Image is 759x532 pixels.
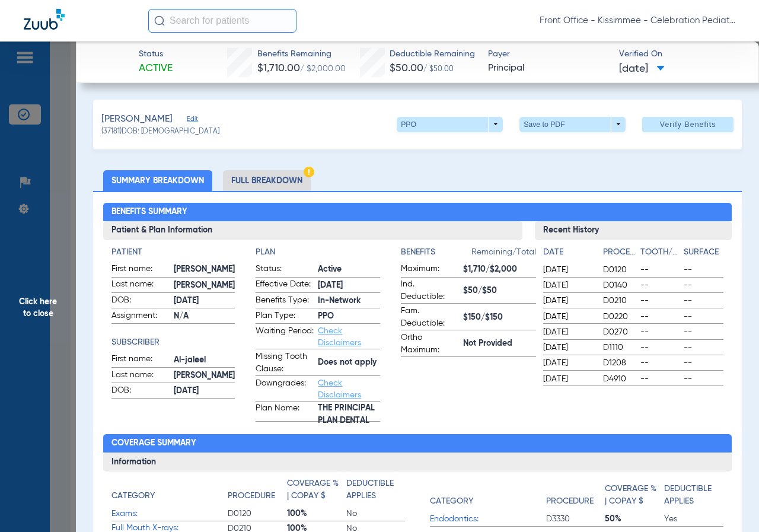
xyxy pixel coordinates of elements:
span: [PERSON_NAME] [101,112,173,127]
span: Last name: [111,369,170,383]
app-breakdown-title: Coverage % | Copay $ [605,477,664,512]
span: DOB: [111,294,170,308]
span: Al-jaleel [174,354,235,367]
span: Ind. Deductible: [401,278,459,303]
span: Plan Name: [256,402,314,421]
h4: Tooth/Quad [640,246,680,259]
span: $50.00 [390,63,423,74]
span: First name: [111,353,170,367]
app-breakdown-title: Procedure [603,246,636,263]
span: Missing Tooth Clause: [256,351,314,375]
h3: Recent History [535,221,732,240]
app-breakdown-title: Category [111,477,228,506]
span: Does not apply [318,356,380,369]
span: -- [640,373,680,385]
span: [DATE] [543,357,593,369]
span: [PERSON_NAME] [174,263,235,276]
h2: Coverage Summary [103,434,731,453]
app-breakdown-title: Deductible Applies [346,477,406,506]
span: D4910 [603,373,636,385]
h4: Coverage % | Copay $ [605,483,658,508]
span: [DATE] [174,385,235,397]
span: Effective Date: [256,278,314,292]
span: Endodontics: [430,513,546,525]
span: Remaining/Total [471,246,536,263]
input: Search for patients [148,9,296,33]
span: -- [684,342,723,353]
h4: Category [430,495,473,508]
span: No [346,508,406,520]
span: -- [684,311,723,323]
h4: Coverage % | Copay $ [287,477,340,502]
span: $150/$150 [463,311,536,324]
span: Verified On [619,48,739,60]
app-breakdown-title: Procedure [228,477,287,506]
span: Payer [488,48,608,60]
span: D0270 [603,326,636,338]
span: [DATE] [543,311,593,323]
span: -- [640,279,680,291]
span: D1208 [603,357,636,369]
span: -- [684,373,723,385]
span: [DATE] [543,373,593,385]
span: $50/$50 [463,285,536,297]
span: -- [684,357,723,369]
span: 50% [605,513,664,525]
h4: Procedure [546,495,594,508]
span: Downgrades: [256,377,314,401]
app-breakdown-title: Benefits [401,246,471,263]
app-breakdown-title: Procedure [546,477,605,512]
span: Principal [488,61,608,76]
a: Check Disclaimers [318,379,361,399]
span: -- [640,295,680,307]
app-breakdown-title: Category [430,477,546,512]
span: [DATE] [174,295,235,307]
span: [DATE] [543,264,593,276]
span: -- [640,311,680,323]
h4: Deductible Applies [346,477,399,502]
h3: Information [103,453,731,472]
iframe: Chat Widget [700,475,759,532]
button: Save to PDF [519,117,626,132]
span: Deductible Remaining [390,48,475,60]
span: Active [139,61,173,76]
span: [DATE] [543,295,593,307]
app-breakdown-title: Deductible Applies [664,477,723,512]
app-breakdown-title: Patient [111,246,235,259]
h4: Deductible Applies [664,483,717,508]
span: [DATE] [318,279,380,292]
span: DOB: [111,384,170,399]
span: D3330 [546,513,605,525]
app-breakdown-title: Date [543,246,593,263]
h4: Date [543,246,593,259]
button: Verify Benefits [642,117,734,132]
span: D0120 [603,264,636,276]
span: / $2,000.00 [300,65,346,73]
li: Summary Breakdown [103,170,212,191]
a: Check Disclaimers [318,327,361,347]
span: Active [318,263,380,276]
h4: Subscriber [111,336,235,349]
span: Fam. Deductible: [401,305,459,330]
span: -- [684,279,723,291]
span: $1,710/$2,000 [463,263,536,276]
span: -- [684,264,723,276]
span: -- [684,295,723,307]
span: [PERSON_NAME] [174,279,235,292]
h4: Plan [256,246,380,259]
span: Not Provided [463,337,536,350]
span: D1110 [603,342,636,353]
h4: Procedure [603,246,636,259]
app-breakdown-title: Tooth/Quad [640,246,680,263]
span: Waiting Period: [256,325,314,349]
span: Status: [256,263,314,277]
span: -- [640,326,680,338]
app-breakdown-title: Surface [684,246,723,263]
img: Zuub Logo [24,9,65,30]
span: / $50.00 [423,66,454,73]
li: Full Breakdown [223,170,311,191]
img: Hazard [304,167,314,177]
